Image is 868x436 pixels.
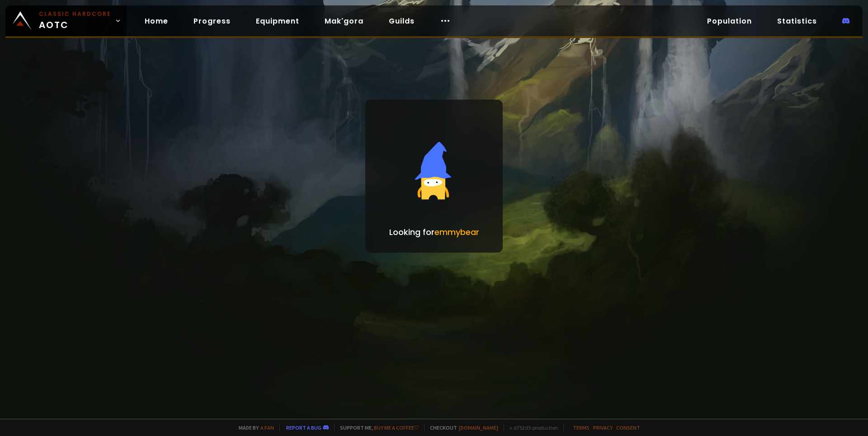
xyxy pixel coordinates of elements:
span: Checkout [424,424,498,431]
small: Classic Hardcore [39,10,111,18]
span: v. d752d5 - production [504,424,558,431]
a: a fan [260,424,274,431]
a: Terms [573,424,590,431]
a: Buy me a coffee [374,424,419,431]
span: AOTC [39,10,111,32]
a: Mak'gora [317,12,371,30]
span: emmybear [434,226,479,238]
a: [DOMAIN_NAME] [459,424,498,431]
a: Population [700,12,759,30]
a: Progress [186,12,238,30]
a: Privacy [593,424,613,431]
a: Equipment [249,12,307,30]
span: Made by [233,424,274,431]
span: Support me, [334,424,419,431]
a: Guilds [382,12,422,30]
a: Statistics [770,12,824,30]
a: Home [137,12,175,30]
a: Report a bug [286,424,321,431]
a: Consent [616,424,640,431]
p: Looking for [389,226,479,238]
a: Classic HardcoreAOTC [5,5,127,36]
